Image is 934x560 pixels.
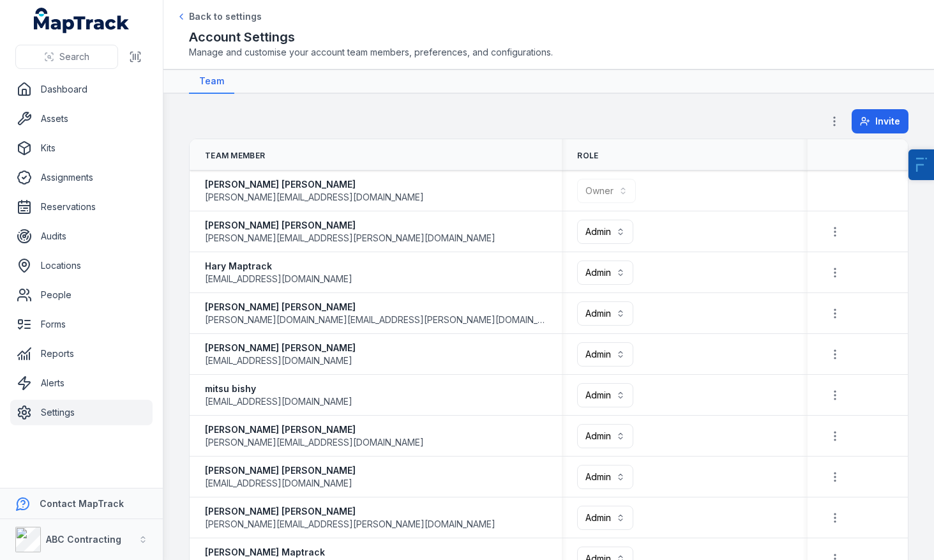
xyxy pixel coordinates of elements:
[577,342,633,367] button: Admin
[205,232,495,245] span: [PERSON_NAME][EMAIL_ADDRESS][PERSON_NAME][DOMAIN_NAME]
[205,273,352,285] span: [EMAIL_ADDRESS][DOMAIN_NAME]
[205,342,356,354] strong: [PERSON_NAME] [PERSON_NAME]
[40,498,124,509] strong: Contact MapTrack
[205,178,424,191] strong: [PERSON_NAME] [PERSON_NAME]
[577,506,633,530] button: Admin
[10,77,153,102] a: Dashboard
[59,50,89,63] span: Search
[10,400,153,425] a: Settings
[189,46,908,59] span: Manage and customise your account team members, preferences, and configurations.
[577,465,633,489] button: Admin
[189,70,234,94] a: Team
[205,382,352,395] strong: mitsu bishy
[46,534,121,545] strong: ABC Contracting
[15,45,118,69] button: Search
[10,194,153,220] a: Reservations
[10,165,153,190] a: Assignments
[176,10,262,23] a: Back to settings
[577,301,633,326] button: Admin
[577,220,633,244] button: Admin
[10,282,153,308] a: People
[10,135,153,161] a: Kits
[205,151,265,161] span: Team Member
[205,477,352,490] span: [EMAIL_ADDRESS][DOMAIN_NAME]
[205,464,356,477] strong: [PERSON_NAME] [PERSON_NAME]
[205,260,352,273] strong: Hary Maptrack
[205,423,424,436] strong: [PERSON_NAME] [PERSON_NAME]
[205,191,424,204] span: [PERSON_NAME][EMAIL_ADDRESS][DOMAIN_NAME]
[205,518,495,531] span: [PERSON_NAME][EMAIL_ADDRESS][PERSON_NAME][DOMAIN_NAME]
[205,436,424,449] span: [PERSON_NAME][EMAIL_ADDRESS][DOMAIN_NAME]
[875,115,900,128] span: Invite
[10,253,153,278] a: Locations
[205,354,352,367] span: [EMAIL_ADDRESS][DOMAIN_NAME]
[10,341,153,367] a: Reports
[205,505,495,518] strong: [PERSON_NAME] [PERSON_NAME]
[10,312,153,337] a: Forms
[205,546,424,559] strong: [PERSON_NAME] Maptrack
[577,424,633,448] button: Admin
[205,219,495,232] strong: [PERSON_NAME] [PERSON_NAME]
[577,261,633,285] button: Admin
[577,151,598,161] span: Role
[577,383,633,407] button: Admin
[205,314,546,326] span: [PERSON_NAME][DOMAIN_NAME][EMAIL_ADDRESS][PERSON_NAME][DOMAIN_NAME]
[34,8,130,33] a: MapTrack
[10,370,153,396] a: Alerts
[189,28,908,46] h2: Account Settings
[205,301,546,314] strong: [PERSON_NAME] [PERSON_NAME]
[852,109,908,133] button: Invite
[205,395,352,408] span: [EMAIL_ADDRESS][DOMAIN_NAME]
[10,223,153,249] a: Audits
[10,106,153,132] a: Assets
[189,10,262,23] span: Back to settings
